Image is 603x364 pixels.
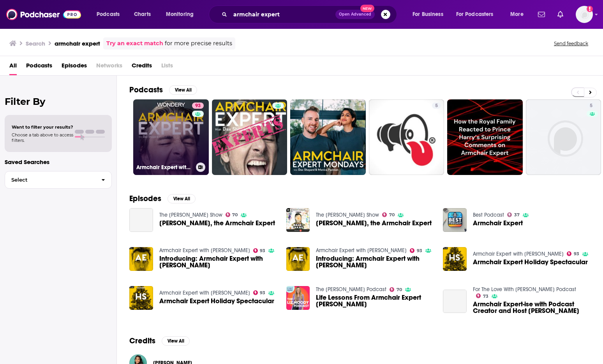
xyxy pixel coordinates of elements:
button: Show profile menu [576,6,593,23]
span: 5 [435,102,438,110]
a: Dax Shepard, the Armchair Expert [129,208,153,232]
a: Episodes [62,59,87,75]
a: 5 [369,99,444,175]
a: Armchair Expert with Dax Shepard [159,290,250,296]
span: Podcasts [26,59,52,75]
span: Life Lessons From Armchair Expert [PERSON_NAME] [316,294,434,307]
button: open menu [91,8,130,21]
span: Charts [134,9,151,20]
img: User Profile [576,6,593,23]
span: 73 [483,295,488,298]
a: The Dave Chang Show [159,212,222,218]
img: Introducing: Armchair Expert with Dax Shepard [286,247,310,271]
p: Saved Searches [5,158,112,166]
span: 93 [260,249,265,253]
a: 5 [526,99,601,175]
span: 70 [397,288,402,292]
span: Select [5,177,95,182]
a: Armchair Expert [473,220,523,226]
img: Armchair Expert [443,208,467,232]
img: Life Lessons From Armchair Expert Monica Padman [286,286,310,310]
a: Armchair Expert with Dax Shepard [473,251,564,257]
a: Dax Shepard, the Armchair Expert [159,220,275,226]
button: Send feedback [552,40,591,47]
a: Credits [132,59,152,75]
span: Lists [161,59,173,75]
h3: Armchair Expert with [PERSON_NAME] [136,164,193,171]
a: Show notifications dropdown [535,8,548,21]
span: for more precise results [165,39,232,48]
span: 93 [260,291,265,295]
a: Life Lessons From Armchair Expert Monica Padman [316,294,434,307]
h2: Podcasts [129,85,163,95]
h3: armchair expert [55,40,100,47]
span: For Podcasters [456,9,494,20]
h2: Credits [129,336,155,346]
a: 93 [192,102,204,109]
a: 70 [382,212,395,217]
button: View All [169,85,197,95]
a: 70 [226,212,238,217]
a: Charts [129,8,155,21]
span: Want to filter your results? [12,124,73,130]
a: Show notifications dropdown [554,8,566,21]
span: 93 [195,102,201,110]
a: Best Podcast [473,212,504,218]
span: Introducing: Armchair Expert with [PERSON_NAME] [159,255,277,269]
a: CreditsView All [129,336,190,346]
a: For The Love With Jen Hatmaker Podcast [473,286,576,293]
span: For Business [413,9,443,20]
a: Armchair Expert with Dax Shepard [159,247,250,254]
a: 5 [587,102,596,109]
button: open menu [407,8,453,21]
a: 93 [410,248,422,253]
a: 70 [390,287,402,292]
a: PodcastsView All [129,85,197,95]
a: Armchair Expert Holiday Spectacular [159,298,274,304]
span: Networks [96,59,122,75]
span: Armchair Expert-ise with Podcast Creator and Host [PERSON_NAME] [473,301,591,314]
a: Armchair Expert with Dax Shepard [316,247,407,254]
img: Armchair Expert Holiday Spectacular [129,286,153,310]
span: New [360,5,374,12]
img: Dax Shepard, the Armchair Expert [286,208,310,232]
span: 70 [232,213,238,217]
span: More [510,9,524,20]
span: [PERSON_NAME], the Armchair Expert [159,220,275,226]
a: Introducing: Armchair Expert with Dax Shepard [316,255,434,269]
img: Podchaser - Follow, Share and Rate Podcasts [6,7,81,22]
button: View All [167,194,196,203]
a: Introducing: Armchair Expert with Dax Shepard [129,247,153,271]
button: open menu [160,8,204,21]
button: open menu [451,8,505,21]
h2: Filter By [5,96,112,107]
button: open menu [505,8,533,21]
span: [PERSON_NAME], the Armchair Expert [316,220,432,226]
span: 93 [574,252,579,256]
svg: Add a profile image [587,6,593,12]
a: Try an exact match [106,39,163,48]
span: Podcasts [97,9,120,20]
a: 93Armchair Expert with [PERSON_NAME] [133,99,209,175]
span: Open Advanced [339,12,371,16]
span: Introducing: Armchair Expert with [PERSON_NAME] [316,255,434,269]
a: 73 [476,293,488,298]
a: 37 [507,212,520,217]
span: 5 [590,102,592,110]
a: Armchair Expert Holiday Spectacular [473,259,588,265]
span: 37 [514,213,520,217]
a: The Dave Chang Show [316,212,379,218]
a: 5 [432,102,441,109]
a: Armchair Expert-ise with Podcast Creator and Host Monica Padman [473,301,591,314]
img: Armchair Expert Holiday Spectacular [443,247,467,271]
span: All [9,59,17,75]
h3: Search [26,40,45,47]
